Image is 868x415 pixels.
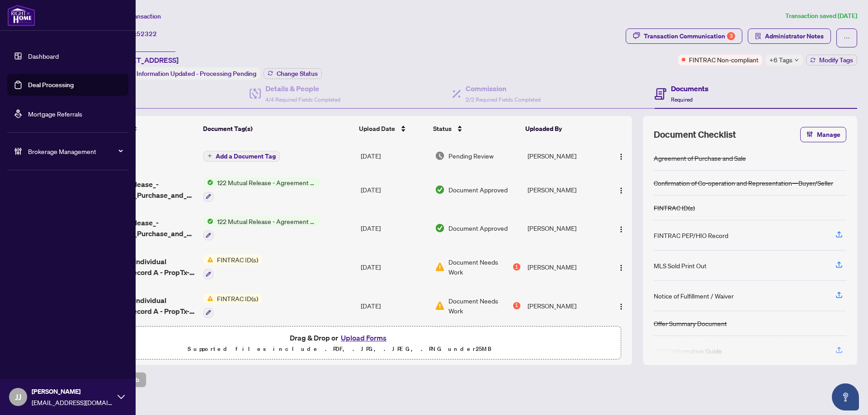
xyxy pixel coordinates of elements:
[203,294,262,318] button: Status IconFINTRAC ID(s)
[15,391,21,403] span: JJ
[203,177,213,187] img: Status Icon
[644,29,735,43] div: Transaction Communication
[654,318,727,328] div: Offer Summary Document
[203,255,262,279] button: Status IconFINTRAC ID(s)
[844,35,850,41] span: ellipsis
[755,33,761,39] span: solution
[618,264,625,271] img: Logo
[32,397,113,407] span: [EMAIL_ADDRESS][DOMAIN_NAME]
[58,326,621,360] span: Drag & Drop orUpload FormsSupported files include .PDF, .JPG, .JPEG, .PNG under25MB
[448,223,508,233] span: Document Approved
[213,177,321,187] span: 122 Mutual Release - Agreement of Purchase and Sale
[794,58,799,62] span: down
[113,12,161,20] span: View Transaction
[618,187,625,194] img: Logo
[524,141,606,170] td: [PERSON_NAME]
[213,294,262,303] span: FINTRAC ID(s)
[614,149,628,163] button: Logo
[614,182,628,197] button: Logo
[338,332,389,344] button: Upload Forms
[137,30,157,38] span: 52322
[277,70,318,77] span: Change Status
[216,153,276,159] span: Add a Document Tag
[290,332,389,344] span: Drag & Drop or
[357,170,431,209] td: [DATE]
[614,221,628,235] button: Logo
[357,286,431,325] td: [DATE]
[213,216,321,226] span: 122 Mutual Release - Agreement of Purchase and Sale
[208,154,212,158] span: plus
[524,209,606,248] td: [PERSON_NAME]
[524,170,606,209] td: [PERSON_NAME]
[448,151,494,161] span: Pending Review
[83,179,196,201] span: 122_Mutual_Release_-_Agreement_of_Purchase_and_Sale_-_PropTx-OREA__1___1_ 1 EXECUTED.pdf
[203,294,213,303] img: Status Icon
[748,28,831,44] button: Administrator Notes
[112,67,260,79] div: Status:
[654,128,736,141] span: Document Checklist
[199,116,355,141] th: Document Tag(s)
[264,68,322,79] button: Change Status
[265,96,340,103] span: 4/4 Required Fields Completed
[654,178,833,188] div: Confirmation of Co-operation and Representation—Buyer/Seller
[466,83,541,94] h4: Commission
[28,110,82,118] a: Mortgage Referrals
[435,151,445,161] img: Document Status
[203,216,213,226] img: Status Icon
[435,185,445,195] img: Document Status
[524,247,606,286] td: [PERSON_NAME]
[28,146,122,156] span: Brokerage Management
[618,153,625,160] img: Logo
[832,383,859,410] button: Open asap
[83,217,196,239] span: 122_Mutual_Release_-_Agreement_of_Purchase_and_Sale_-_PropTx-OREA__1___1_ 1.pdf
[618,226,625,233] img: Logo
[626,28,742,44] button: Transaction Communication3
[614,260,628,274] button: Logo
[466,96,541,103] span: 2/2 Required Fields Completed
[213,255,262,265] span: FINTRAC ID(s)
[357,209,431,248] td: [DATE]
[64,344,615,354] p: Supported files include .PDF, .JPG, .JPEG, .PNG under 25 MB
[654,153,746,163] div: Agreement of Purchase and Sale
[654,230,728,240] div: FINTRAC PEP/HIO Record
[806,55,857,65] button: Modify Tags
[435,223,445,233] img: Document Status
[513,263,520,270] div: 1
[800,127,846,142] button: Manage
[7,5,35,26] img: logo
[614,298,628,313] button: Logo
[83,295,196,317] span: FINTRAC - 630 Individual Identification Record A - PropTx-OREA_[DATE] 13_33_25.pdf
[654,291,734,301] div: Notice of Fulfillment / Waiver
[203,150,280,162] button: Add a Document Tag
[429,116,522,141] th: Status
[817,127,840,142] span: Manage
[433,124,452,134] span: Status
[769,55,793,65] span: +6 Tags
[435,262,445,272] img: Document Status
[618,303,625,310] img: Logo
[671,96,693,103] span: Required
[28,52,59,60] a: Dashboard
[357,141,431,170] td: [DATE]
[355,116,429,141] th: Upload Date
[203,255,213,265] img: Status Icon
[435,301,445,311] img: Document Status
[522,116,603,141] th: Uploaded By
[448,296,511,316] span: Document Needs Work
[654,261,707,270] div: MLS Sold Print Out
[80,116,199,141] th: (18) File Name
[203,216,321,241] button: Status Icon122 Mutual Release - Agreement of Purchase and Sale
[203,151,280,162] button: Add a Document Tag
[654,203,695,213] div: FINTRAC ID(s)
[265,83,340,94] h4: Details & People
[137,70,256,78] span: Information Updated - Processing Pending
[359,124,395,134] span: Upload Date
[203,177,321,202] button: Status Icon122 Mutual Release - Agreement of Purchase and Sale
[689,55,759,65] span: FINTRAC Non-compliant
[83,256,196,278] span: FINTRAC - 630 Individual Identification Record A - PropTx-OREA_[DATE] 13_29_51.pdf
[524,286,606,325] td: [PERSON_NAME]
[819,57,853,63] span: Modify Tags
[785,11,857,21] article: Transaction saved [DATE]
[448,257,511,277] span: Document Needs Work
[671,83,708,94] h4: Documents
